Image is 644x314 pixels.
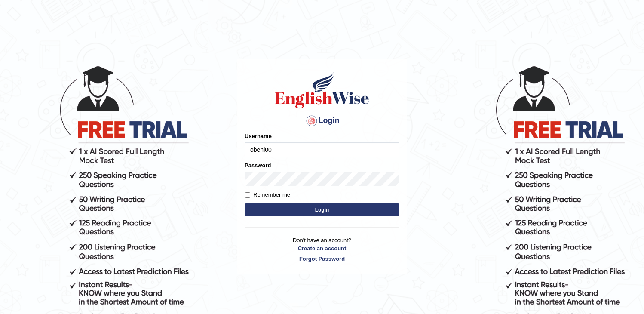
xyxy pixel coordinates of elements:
a: Forgot Password [245,255,399,263]
input: Remember me [245,192,250,198]
label: Username [245,132,272,140]
img: Logo of English Wise sign in for intelligent practice with AI [273,71,371,110]
h4: Login [245,114,399,128]
p: Don't have an account? [245,236,399,263]
label: Password [245,161,271,169]
a: Create an account [245,244,399,252]
label: Remember me [245,191,290,199]
button: Login [245,203,399,216]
